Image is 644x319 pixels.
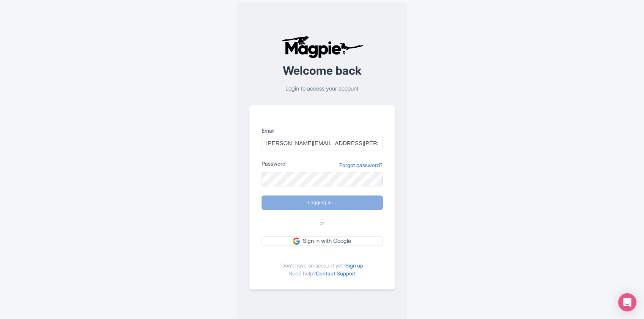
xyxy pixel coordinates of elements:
a: Sign in with Google [262,236,383,246]
div: Don't have an account yet? Need help? [262,255,383,277]
a: Forgot password? [339,161,383,169]
div: Open Intercom Messenger [618,293,636,311]
img: logo-ab69f6fb50320c5b225c76a69d11143b.png [279,36,365,58]
img: google.svg [293,238,300,244]
input: you@example.com [262,136,383,150]
label: Password [262,159,285,167]
input: Logging in... [262,195,383,210]
a: Contact Support [316,270,356,277]
h2: Welcome back [249,64,395,77]
span: or [320,219,324,228]
label: Email [262,127,383,134]
p: Login to access your account [249,84,395,93]
a: Sign up [345,262,363,269]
